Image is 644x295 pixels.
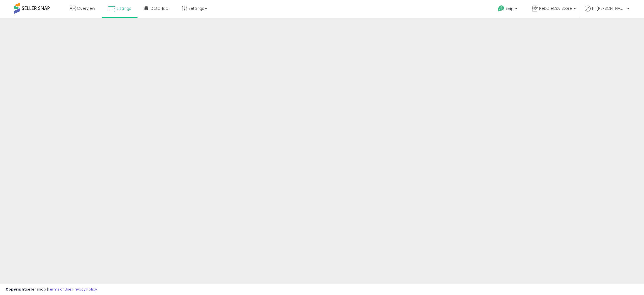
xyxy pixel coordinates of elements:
[585,6,629,18] a: Hi [PERSON_NAME]
[498,5,505,12] i: Get Help
[592,6,626,11] span: Hi [PERSON_NAME]
[77,6,95,11] span: Overview
[151,6,168,11] span: DataHub
[506,6,513,11] span: Help
[493,1,523,18] a: Help
[539,6,572,11] span: PebbleCity Store
[117,6,131,11] span: Listings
